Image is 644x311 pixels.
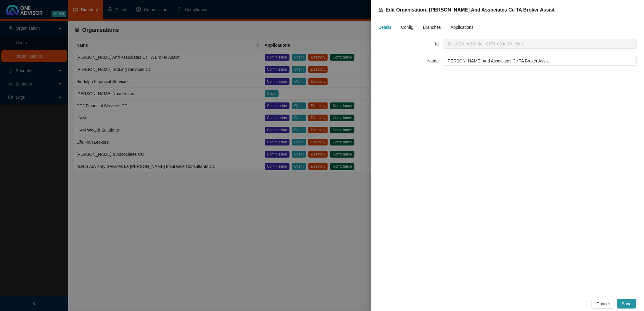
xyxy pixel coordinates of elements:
button: Cancel [592,299,615,309]
label: Id [435,39,443,49]
button: Save [617,299,636,309]
div: Details [378,24,391,31]
div: Branches [423,24,441,31]
span: Save [622,300,632,307]
span: bank [378,7,383,12]
span: Edit Organisation: [PERSON_NAME] And Associates Cc TA Broker Assist [386,7,555,12]
span: Applications [451,25,474,29]
span: Config [401,25,413,29]
label: Name [428,56,443,66]
span: Cancel [596,300,610,307]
